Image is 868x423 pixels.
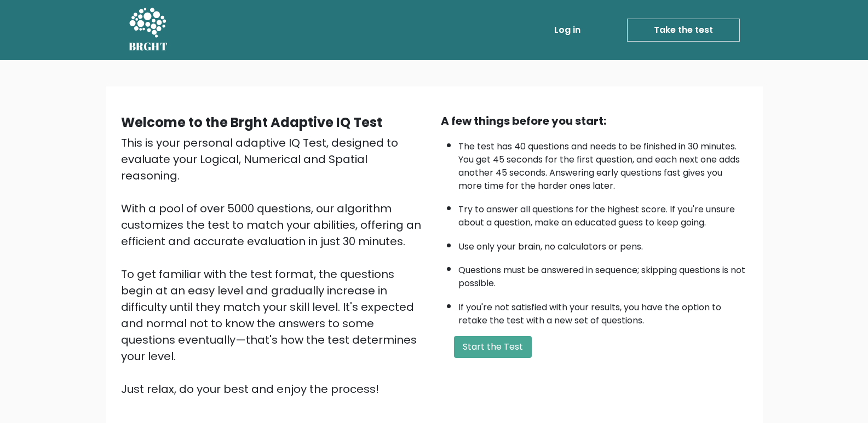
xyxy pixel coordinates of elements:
[458,295,748,327] li: If you're not satisfied with your results, you have the option to retake the test with a new set ...
[458,235,748,253] li: Use only your brain, no calculators or pens.
[441,113,748,129] div: A few things before you start:
[129,4,168,56] a: BRGHT
[458,135,748,193] li: The test has 40 questions and needs to be finished in 30 minutes. You get 45 seconds for the firs...
[627,19,740,42] a: Take the test
[550,19,585,41] a: Log in
[458,258,748,290] li: Questions must be answered in sequence; skipping questions is not possible.
[454,336,532,358] button: Start the Test
[129,40,168,53] h5: BRGHT
[458,198,748,229] li: Try to answer all questions for the highest score. If you're unsure about a question, make an edu...
[121,135,428,397] div: This is your personal adaptive IQ Test, designed to evaluate your Logical, Numerical and Spatial ...
[121,113,382,131] b: Welcome to the Brght Adaptive IQ Test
